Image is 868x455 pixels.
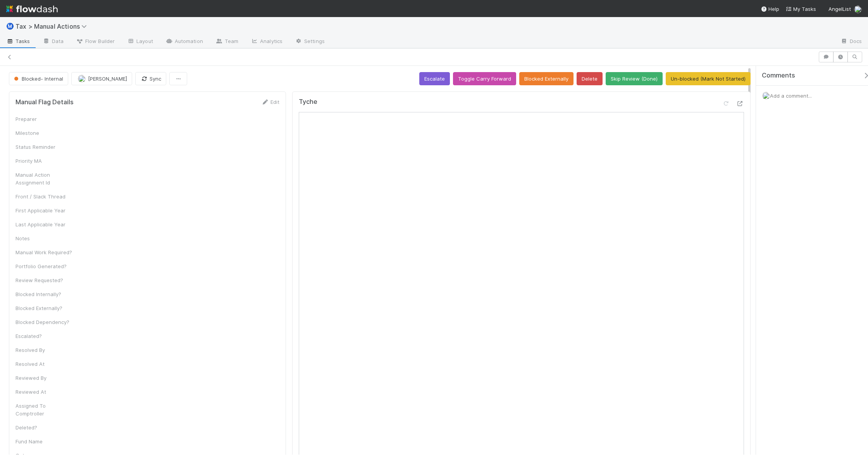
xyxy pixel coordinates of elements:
a: Analytics [245,36,289,48]
button: Delete [577,72,603,85]
button: [PERSON_NAME] [71,72,132,85]
div: Blocked Externally? [15,304,74,312]
div: Fund Name [15,438,74,445]
span: Add a comment... [770,93,812,99]
h5: Tyche [299,98,317,106]
div: Reviewed By [15,374,74,382]
h5: Manual Flag Details [15,98,74,106]
span: [PERSON_NAME] [88,76,127,82]
div: Notes [15,234,74,242]
div: Manual Action Assignment Id [15,171,74,186]
img: avatar_d45d11ee-0024-4901-936f-9df0a9cc3b4e.png [762,92,770,100]
div: Escalated? [15,332,74,340]
div: Milestone [15,129,74,137]
div: Blocked Dependency? [15,318,74,326]
span: Tasks [6,37,30,45]
button: Un-blocked (Mark Not Started) [666,72,751,85]
button: Toggle Carry Forward [453,72,516,85]
div: Status Reminder [15,143,74,151]
div: Preparer [15,115,74,123]
button: Escalate [419,72,450,85]
div: Priority MA [15,157,74,165]
span: Ⓜ️ [6,23,14,29]
a: Flow Builder [70,36,121,48]
div: Blocked Internally? [15,290,74,298]
span: Tax > Manual Actions [15,22,91,30]
img: avatar_e41e7ae5-e7d9-4d8d-9f56-31b0d7a2f4fd.png [78,75,86,83]
img: logo-inverted-e16ddd16eac7371096b0.svg [6,2,58,16]
div: Resolved At [15,360,74,368]
div: Help [761,5,779,13]
a: Layout [121,36,159,48]
div: First Applicable Year [15,207,74,214]
span: Flow Builder [76,37,115,45]
a: Data [36,36,70,48]
a: Settings [289,36,331,48]
div: Resolved By [15,346,74,354]
div: Reviewed At [15,388,74,396]
div: Deleted? [15,424,74,431]
span: My Tasks [785,6,816,12]
span: Comments [762,72,795,79]
a: My Tasks [785,5,816,13]
div: Front / Slack Thread [15,193,74,200]
a: Edit [261,99,279,105]
div: Last Applicable Year [15,221,74,228]
a: Automation [159,36,209,48]
div: Review Requested? [15,276,74,284]
button: Blocked Externally [519,72,573,85]
a: Team [209,36,245,48]
span: AngelList [828,6,851,12]
button: Sync [135,72,166,85]
img: avatar_d45d11ee-0024-4901-936f-9df0a9cc3b4e.png [854,5,862,13]
a: Docs [834,36,868,48]
button: Skip Review (Done) [606,72,663,85]
div: Assigned To Comptroller [15,402,74,417]
div: Portfolio Generated? [15,262,74,270]
div: Manual Work Required? [15,248,74,256]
